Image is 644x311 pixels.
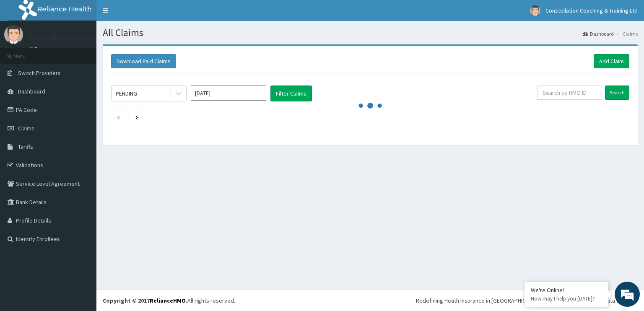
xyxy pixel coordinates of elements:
[531,286,602,294] div: We're Online!
[615,30,638,37] li: Claims
[531,295,602,302] p: How may I help you today?
[270,86,312,101] button: Filter Claims
[103,27,638,38] h1: All Claims
[117,113,120,121] a: Previous page
[103,297,187,304] strong: Copyright © 2017 .
[29,34,154,41] p: Constellation Coaching & Training Ltd
[605,86,629,100] input: Search
[18,143,33,150] span: Tariffs
[545,7,638,14] span: Constellation Coaching & Training Ltd
[18,88,45,95] span: Dashboard
[530,5,540,16] img: User Image
[191,86,266,101] input: Select Month and Year
[96,290,644,311] footer: All rights reserved.
[135,113,138,121] a: Next page
[18,69,61,77] span: Switch Providers
[594,54,629,68] a: Add Claim
[29,46,49,52] a: Online
[583,30,614,37] a: Dashboard
[18,124,34,132] span: Claims
[537,86,602,100] input: Search by HMO ID
[358,93,383,118] svg: audio-loading
[4,25,23,44] img: User Image
[116,89,137,98] div: PENDING
[150,297,186,304] a: RelianceHMO
[416,296,638,305] div: Redefining Heath Insurance in [GEOGRAPHIC_DATA] using Telemedicine and Data Science!
[111,54,176,68] button: Download Paid Claims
